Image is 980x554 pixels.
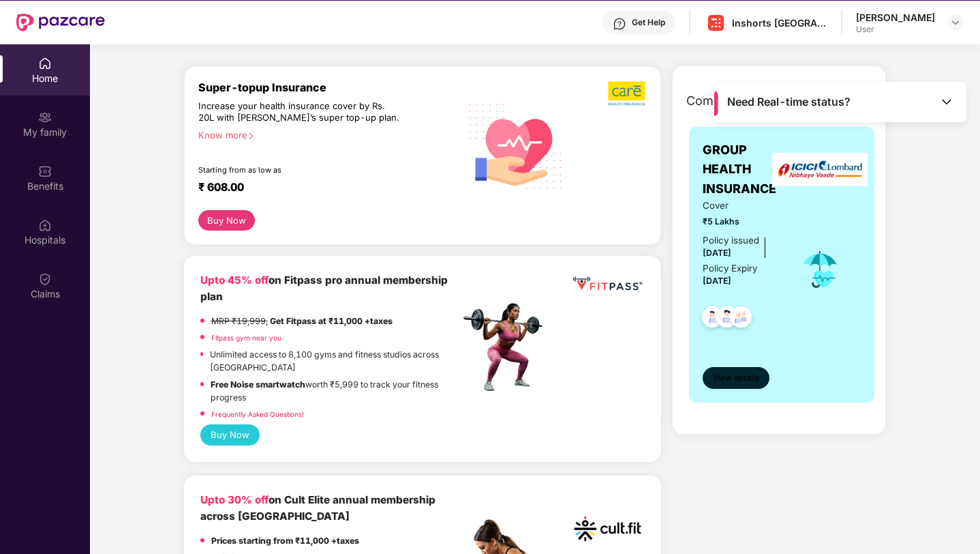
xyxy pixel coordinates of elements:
[211,316,268,326] del: MRP ₹19,999,
[211,334,281,342] a: Fitpass gym near you
[703,199,780,213] span: Cover
[732,16,827,29] div: Inshorts [GEOGRAPHIC_DATA] Advertising And Services Private Limited
[38,111,52,124] img: svg+xml;base64,PHN2ZyB3aWR0aD0iMjAiIGhlaWdodD0iMjAiIHZpZXdCb3g9IjAgMCAyMCAyMCIgZmlsbD0ibm9uZSIgeG...
[211,410,304,418] a: Frequently Asked Questions!
[703,248,731,258] span: [DATE]
[727,95,851,109] span: Need Real-time status?
[703,367,769,389] button: View details
[613,17,626,31] img: svg+xml;base64,PHN2ZyBpZD0iSGVscC0zMngzMiIgeG1sbnM9Imh0dHA6Ly93d3cudzMub3JnLzIwMDAvc3ZnIiB3aWR0aD...
[38,57,52,70] img: svg+xml;base64,PHN2ZyBpZD0iSG9tZSIgeG1sbnM9Imh0dHA6Ly93d3cudzMub3JnLzIwMDAvc3ZnIiB3aWR0aD0iMjAiIG...
[856,11,935,24] div: [PERSON_NAME]
[200,424,260,446] button: Buy Now
[198,100,401,124] div: Increase your health insurance cover by Rs. 20L with [PERSON_NAME]’s super top-up plan.
[856,24,935,35] div: User
[696,302,729,336] img: svg+xml;base64,PHN2ZyB4bWxucz0iaHR0cDovL3d3dy53My5vcmcvMjAwMC9zdmciIHdpZHRoPSI0OC45NDMiIGhlaWdodD...
[710,302,744,336] img: svg+xml;base64,PHN2ZyB4bWxucz0iaHR0cDovL3d3dy53My5vcmcvMjAwMC9zdmciIHdpZHRoPSI0OC45NDMiIGhlaWdodD...
[200,493,435,523] b: on Cult Elite annual membership across [GEOGRAPHIC_DATA]
[38,218,52,232] img: svg+xml;base64,PHN2ZyBpZD0iSG9zcGl0YWxzIiB4bWxucz0iaHR0cDovL3d3dy53My5vcmcvMjAwMC9zdmciIHdpZHRoPS...
[703,261,757,276] div: Policy Expiry
[198,180,446,196] div: ₹ 608.00
[713,372,759,385] span: View details
[703,215,780,228] span: ₹5 Lakhs
[198,210,255,231] button: Buy Now
[772,153,868,186] img: insurerLogo
[211,536,359,546] strong: Prices starting from ₹11,000 +taxes
[940,95,953,108] img: Toggle Icon
[706,13,726,33] img: Inshorts%20Logo.png
[198,130,452,139] div: Know more
[198,81,460,94] div: Super-topup Insurance
[724,302,758,336] img: svg+xml;base64,PHN2ZyB4bWxucz0iaHR0cDovL3d3dy53My5vcmcvMjAwMC9zdmciIHdpZHRoPSI0OC45NDMiIGhlaWdodD...
[570,272,645,295] img: fppp.png
[200,274,269,287] b: Upto 45% off
[798,247,842,292] img: icon
[200,274,448,303] b: on Fitpass pro annual membership plan
[608,81,647,106] img: b5dec4f62d2307b9de63beb79f102df3.png
[950,17,961,28] img: svg+xml;base64,PHN2ZyBpZD0iRHJvcGRvd24tMzJ4MzIiIHhtbG5zPSJodHRwOi8vd3d3LnczLm9yZy8yMDAwL3N2ZyIgd2...
[38,164,52,178] img: svg+xml;base64,PHN2ZyBpZD0iQmVuZWZpdHMiIHhtbG5zPSJodHRwOi8vd3d3LnczLm9yZy8yMDAwL3N2ZyIgd2lkdGg9Ij...
[200,493,269,506] b: Upto 30% off
[210,348,459,375] p: Unlimited access to 8,100 gyms and fitness studios across [GEOGRAPHIC_DATA]
[686,91,794,111] span: Company benefits
[16,14,105,31] img: New Pazcare Logo
[198,165,402,175] div: Starting from as low as
[211,379,305,390] strong: Free Noise smartwatch
[703,233,759,248] div: Policy issued
[270,316,393,326] strong: Get Fitpass at ₹11,000 +taxes
[703,141,780,199] span: GROUP HEALTH INSURANCE
[211,378,459,405] p: worth ₹5,999 to track your fitness progress
[703,276,731,286] span: [DATE]
[247,132,255,140] span: right
[460,88,572,202] img: svg+xml;base64,PHN2ZyB4bWxucz0iaHR0cDovL3d3dy53My5vcmcvMjAwMC9zdmciIHhtbG5zOnhsaW5rPSJodHRwOi8vd3...
[38,272,52,286] img: svg+xml;base64,PHN2ZyBpZD0iQ2xhaW0iIHhtbG5zPSJodHRwOi8vd3d3LnczLm9yZy8yMDAwL3N2ZyIgd2lkdGg9IjIwIi...
[459,300,555,395] img: fpp.png
[632,17,665,28] div: Get Help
